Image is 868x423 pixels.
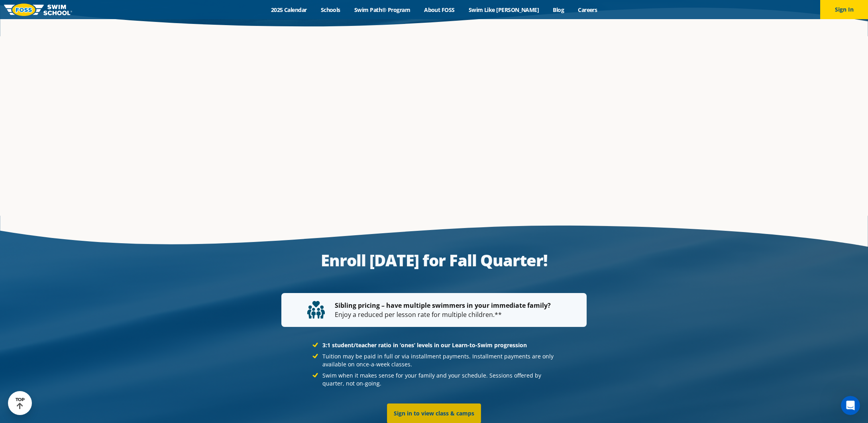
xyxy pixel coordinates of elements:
[347,6,417,14] a: Swim Path® Program
[16,397,25,409] div: TOP
[307,301,561,319] p: Enjoy a reduced per lesson rate for multiple children.**
[335,301,551,310] strong: Sibling pricing – have multiple swimmers in your immediate family?
[312,352,555,368] li: Tuition may be paid in full or via installment payments. Installment payments are only available ...
[546,6,571,14] a: Blog
[417,6,462,14] a: About FOSS
[307,301,325,319] img: tuition-family-children.svg
[314,6,347,14] a: Schools
[571,6,604,14] a: Careers
[281,251,587,270] p: Enroll [DATE] for Fall Quarter!
[322,341,527,349] strong: 3:1 student/teacher ratio in ‘ones’ levels in our Learn-to-Swim progression
[246,56,622,196] iframe: 6815 W. 88th Avenue, Westminster, CO 80020
[4,4,72,16] img: FOSS Swim School Logo
[264,6,314,14] a: 2025 Calendar
[461,6,546,14] a: Swim Like [PERSON_NAME]
[312,372,555,388] li: Swim when it makes sense for your family and your schedule. Sessions offered by quarter, not on-g...
[841,396,860,415] iframe: Intercom live chat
